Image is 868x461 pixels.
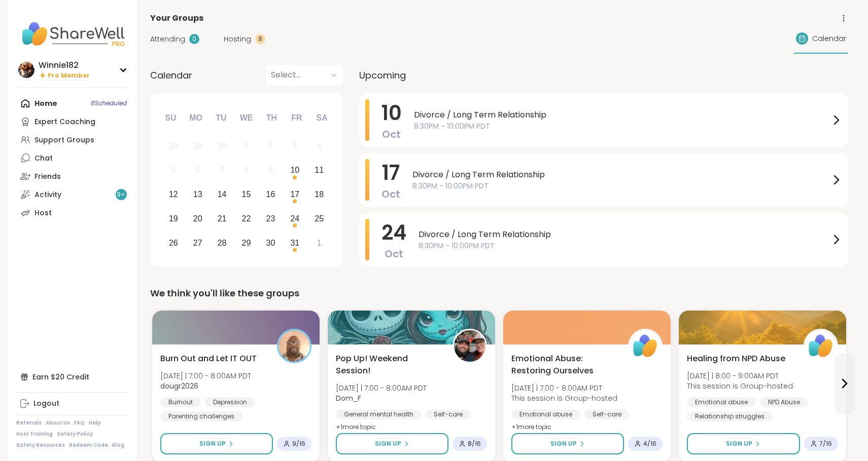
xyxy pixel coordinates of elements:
div: Sa [310,107,333,129]
span: Oct [382,127,401,141]
div: Not available Thursday, October 9th, 2025 [260,160,282,181]
div: 0 [189,34,199,44]
div: Mo [185,107,207,129]
span: Divorce / Long Term Relationship [414,109,830,121]
span: Sign Up [375,439,401,448]
div: 1 [317,236,322,250]
img: ShareWell [805,330,837,362]
div: Choose Tuesday, October 28th, 2025 [211,232,233,254]
div: 6 [195,163,200,177]
div: Not available Saturday, October 4th, 2025 [308,135,330,157]
div: Not available Wednesday, October 1st, 2025 [235,135,257,157]
div: 2 [268,139,273,152]
a: Expert Coaching [16,112,129,131]
div: Su [159,107,182,129]
div: Emotional abuse [511,409,580,419]
a: Host Training [16,431,53,438]
div: We think you'll like these groups [150,286,848,300]
a: Logout [16,395,129,413]
div: Logout [33,399,59,409]
div: Not available Sunday, October 5th, 2025 [163,160,185,181]
div: Not available Tuesday, October 7th, 2025 [211,160,233,181]
div: We [235,107,257,129]
div: 30 [218,139,227,152]
div: Choose Tuesday, October 21st, 2025 [211,208,233,229]
div: Expert Coaching [34,117,95,127]
div: Choose Sunday, October 19th, 2025 [163,208,185,229]
img: ShareWell [630,330,661,362]
div: month 2025-10 [161,134,331,255]
div: Support Groups [34,135,94,145]
div: Not available Tuesday, September 30th, 2025 [211,135,233,157]
div: Fr [286,107,308,129]
div: 19 [169,212,178,225]
button: Sign Up [511,433,624,454]
a: Support Groups [16,131,129,149]
span: Divorce / Long Term Relationship [419,228,830,241]
div: Relationship struggles [687,411,773,421]
div: 28 [169,139,178,152]
span: Sign Up [726,439,752,448]
div: 16 [266,187,275,201]
a: Friends [16,167,129,185]
div: Not available Monday, October 6th, 2025 [187,160,209,181]
span: Divorce / Long Term Relationship [412,169,830,181]
a: Safety Resources [16,442,65,449]
span: This session is Group-hosted [687,381,793,391]
b: dougr2026 [160,381,198,391]
div: 5 [171,163,176,177]
div: General mental health [336,409,422,419]
span: 7 / 16 [819,440,832,448]
div: Choose Saturday, October 18th, 2025 [308,184,330,206]
a: Chat [16,149,129,167]
div: 1 [244,139,249,152]
a: Help [89,419,101,427]
span: [DATE] | 7:00 - 8:00AM PDT [336,383,427,393]
div: 14 [218,187,227,201]
div: 8 [244,163,249,177]
div: Choose Thursday, October 30th, 2025 [260,232,282,254]
div: Th [260,107,283,129]
span: Pro Member [48,71,90,80]
span: Oct [385,247,403,261]
span: 4 / 16 [643,440,656,448]
div: Choose Wednesday, October 22nd, 2025 [235,208,257,229]
div: 30 [266,236,275,250]
span: 8:30PM - 10:00PM PDT [419,241,830,251]
img: dougr2026 [279,330,310,362]
div: 15 [242,187,251,201]
div: Choose Monday, October 13th, 2025 [187,184,209,206]
div: Choose Wednesday, October 15th, 2025 [235,184,257,206]
div: 17 [290,187,299,201]
span: 24 [381,218,406,247]
div: Self-care [426,409,471,419]
a: Blog [112,442,124,449]
div: Not available Friday, October 3rd, 2025 [284,135,306,157]
div: Choose Saturday, October 11th, 2025 [308,160,330,181]
div: Choose Friday, October 24th, 2025 [284,208,306,229]
div: 20 [193,212,202,225]
div: Not available Wednesday, October 8th, 2025 [235,160,257,181]
div: 13 [193,187,202,201]
div: 18 [315,187,324,201]
div: Host [34,208,52,218]
button: Sign Up [336,433,448,454]
span: This session is Group-hosted [511,393,617,403]
div: 11 [315,163,324,177]
span: Emotional Abuse: Restoring Ourselves [511,353,617,377]
div: Choose Wednesday, October 29th, 2025 [235,232,257,254]
img: Dom_F [454,330,485,362]
div: Choose Sunday, October 26th, 2025 [163,232,185,254]
div: Choose Friday, October 31st, 2025 [284,232,306,254]
div: Choose Saturday, November 1st, 2025 [308,232,330,254]
div: 23 [266,212,275,225]
a: Redeem Code [69,442,108,449]
div: Friends [34,172,61,182]
div: Choose Monday, October 20th, 2025 [187,208,209,229]
div: 21 [218,212,227,225]
a: FAQ [74,419,85,427]
div: 31 [290,236,299,250]
span: [DATE] | 7:00 - 8:00AM PDT [160,371,251,381]
div: 4 [317,139,322,152]
span: 8 / 16 [468,440,481,448]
